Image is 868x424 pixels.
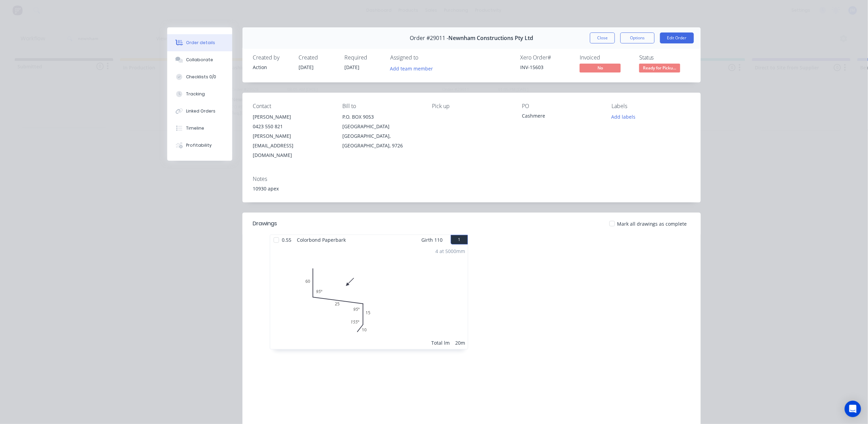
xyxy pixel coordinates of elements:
div: Created [299,54,336,61]
div: PO [522,103,601,109]
button: Checklists 0/0 [167,68,232,85]
div: [PERSON_NAME]0423 550 821[PERSON_NAME][EMAIL_ADDRESS][DOMAIN_NAME] [253,112,331,160]
button: Timeline [167,120,232,137]
div: Total lm [431,339,450,346]
div: 20m [455,339,465,346]
div: P.O. BOX 9053 [GEOGRAPHIC_DATA] [342,112,421,131]
div: INV-15603 [520,64,571,71]
span: 0.55 [279,235,294,245]
span: Mark all drawings as complete [617,220,687,227]
span: Order #29011 - [410,35,449,41]
span: Girth 110 [421,235,443,245]
div: Required [344,54,382,61]
button: Add labels [608,112,639,121]
span: [DATE] [299,64,314,70]
button: Options [620,32,655,43]
span: Ready for Picku... [639,64,680,72]
div: P.O. BOX 9053 [GEOGRAPHIC_DATA][GEOGRAPHIC_DATA], [GEOGRAPHIC_DATA], 9726 [342,112,421,150]
button: Ready for Picku... [639,64,680,74]
div: 10930 apex [253,185,691,192]
button: 1 [451,235,468,244]
div: Collaborate [186,57,213,63]
div: Linked Orders [186,108,216,114]
div: Profitability [186,142,212,148]
button: Collaborate [167,51,232,68]
div: Drawings [253,220,277,228]
div: Invoiced [580,54,631,61]
button: Tracking [167,85,232,103]
div: 06025151095º95º155º4 at 5000mmTotal lm20m [270,245,468,349]
div: 4 at 5000mm [435,248,465,255]
span: Newnham Constructions Pty Ltd [449,35,534,41]
button: Linked Orders [167,103,232,120]
div: Assigned to [390,54,459,61]
span: No [580,64,621,72]
div: [PERSON_NAME] [253,112,331,122]
button: Close [590,32,615,43]
div: Pick up [432,103,511,109]
div: Action [253,64,290,71]
div: Order details [186,40,215,46]
button: Profitability [167,137,232,154]
button: Add team member [390,64,437,73]
span: [DATE] [344,64,359,70]
button: Add team member [386,64,437,73]
div: Cashmere [522,112,601,122]
button: Order details [167,34,232,51]
div: [PERSON_NAME][EMAIL_ADDRESS][DOMAIN_NAME] [253,131,331,160]
div: Created by [253,54,290,61]
div: 0423 550 821 [253,122,331,131]
div: Tracking [186,91,205,97]
div: Contact [253,103,331,109]
button: Edit Order [660,32,694,43]
div: Timeline [186,125,205,131]
div: [GEOGRAPHIC_DATA], [GEOGRAPHIC_DATA], 9726 [342,131,421,150]
div: Notes [253,176,691,182]
div: Xero Order # [520,54,571,61]
div: Checklists 0/0 [186,74,216,80]
div: Status [639,54,691,61]
div: Bill to [342,103,421,109]
div: Open Intercom Messenger [845,401,861,417]
span: Colorbond Paperbark [294,235,348,245]
div: Labels [612,103,691,109]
